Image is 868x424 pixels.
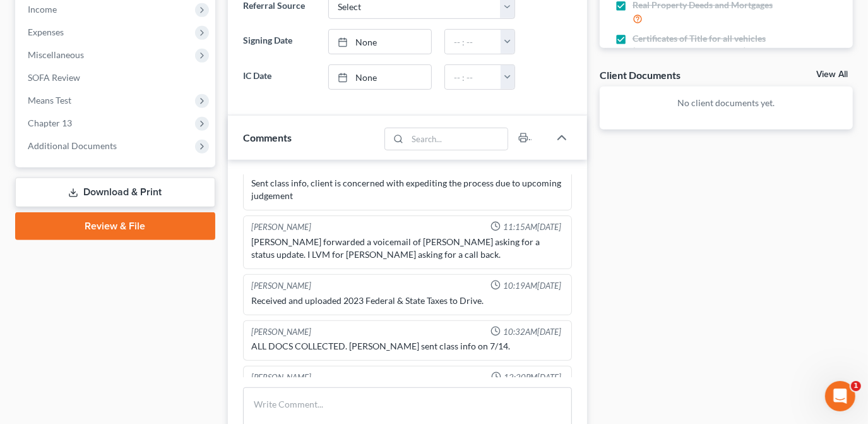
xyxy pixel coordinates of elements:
label: IC Date [237,64,322,90]
div: [PERSON_NAME] [251,221,311,233]
a: None [329,65,431,89]
a: SOFA Review [18,66,215,89]
a: View All [816,70,848,79]
a: None [329,30,431,54]
span: Means Test [28,95,71,106]
input: Search... [408,128,508,150]
div: [PERSON_NAME] [251,372,311,384]
div: [PERSON_NAME] forwarded a voicemail of [PERSON_NAME] asking for a status update. I LVM for [PERSO... [251,236,564,261]
span: Income [28,4,57,15]
span: Chapter 13 [28,118,72,128]
span: SOFA Review [28,72,80,83]
span: 10:32AM[DATE] [503,326,561,338]
span: Expenses [28,27,64,37]
div: [PERSON_NAME] [251,326,311,338]
span: 12:20PM[DATE] [504,372,561,384]
span: 11:15AM[DATE] [503,221,561,233]
input: -- : -- [445,65,501,89]
span: Miscellaneous [28,49,84,60]
a: Review & File [15,212,215,240]
span: 10:19AM[DATE] [503,280,561,292]
span: Comments [243,131,292,143]
span: 1 [851,381,861,391]
div: Client Documents [600,68,681,82]
span: Certificates of Title for all vehicles (Cars, Boats, RVs, ATVs, Ect...) If its in your name, we n... [633,32,779,70]
label: Signing Date [237,29,322,54]
a: Download & Print [15,178,215,207]
iframe: Intercom live chat [825,381,855,411]
span: Additional Documents [28,140,117,151]
div: ALL DOCS COLLECTED. [PERSON_NAME] sent class info on 7/14. [251,340,564,353]
div: Sent class info, client is concerned with expediting the process due to upcoming judgement [251,177,564,202]
input: -- : -- [445,30,501,54]
div: Received and uploaded 2023 Federal & State Taxes to Drive. [251,294,564,307]
div: [PERSON_NAME] [251,280,311,292]
p: No client documents yet. [610,97,843,109]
